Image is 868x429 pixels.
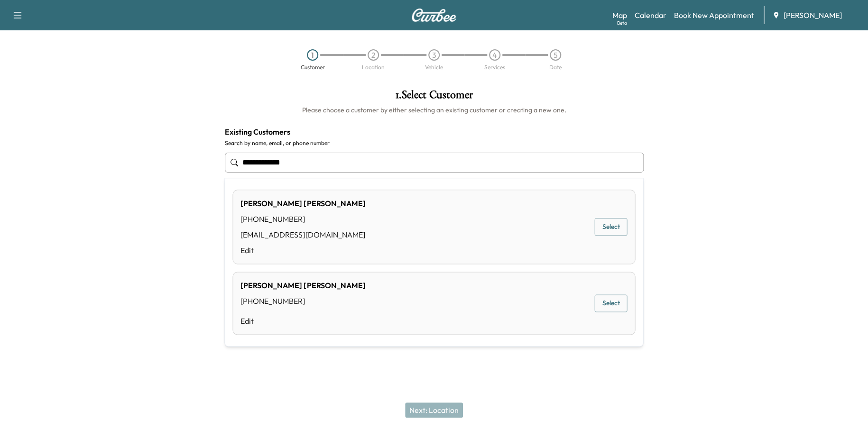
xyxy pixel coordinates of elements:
[549,64,562,70] div: Date
[368,49,379,61] div: 2
[225,126,644,137] h4: Existing Customers
[362,64,385,70] div: Location
[674,9,754,21] a: Book New Appointment
[240,229,365,240] div: [EMAIL_ADDRESS][DOMAIN_NAME]
[425,64,443,70] div: Vehicle
[225,105,644,115] h6: Please choose a customer by either selecting an existing customer or creating a new one.
[489,49,500,61] div: 4
[225,139,644,147] label: Search by name, email, or phone number
[612,9,627,21] a: MapBeta
[240,280,365,291] div: [PERSON_NAME] [PERSON_NAME]
[550,49,561,61] div: 5
[411,9,457,22] img: Curbee Logo
[594,218,627,236] button: Select
[617,19,627,27] div: Beta
[240,213,365,225] div: [PHONE_NUMBER]
[240,245,365,256] a: Edit
[225,89,644,105] h1: 1 . Select Customer
[301,64,325,70] div: Customer
[484,64,505,70] div: Services
[784,9,842,21] span: [PERSON_NAME]
[240,198,365,209] div: [PERSON_NAME] [PERSON_NAME]
[240,315,365,327] a: Edit
[240,295,365,307] div: [PHONE_NUMBER]
[428,49,440,61] div: 3
[635,9,666,21] a: Calendar
[594,294,627,312] button: Select
[307,49,318,61] div: 1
